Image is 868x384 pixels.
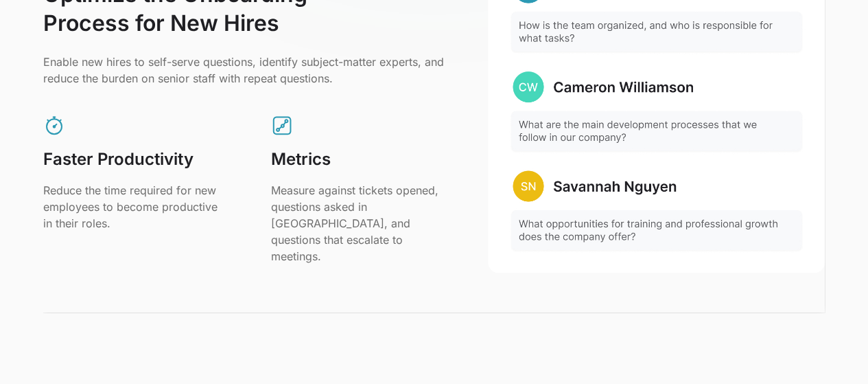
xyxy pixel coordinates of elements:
h2: Metrics [271,148,455,171]
iframe: Chat Widget [799,318,868,384]
h2: Faster Productivity [43,148,227,171]
p: Reduce the time required for new employees to become productive in their roles. [43,182,227,231]
p: Enable new hires to self-serve questions, identify subject-matter experts, and reduce the burden ... [43,54,455,87]
p: Measure against tickets opened, questions asked in [GEOGRAPHIC_DATA], and questions that escalate... [271,182,455,264]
